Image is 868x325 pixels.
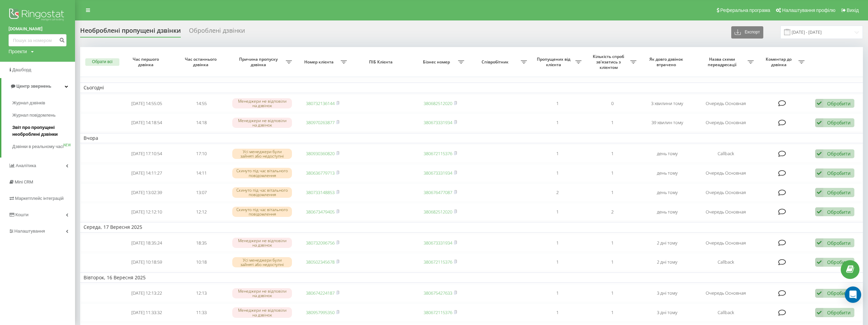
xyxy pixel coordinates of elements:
[530,183,585,202] td: 2
[827,309,851,316] div: Обробити
[306,309,335,315] a: 380957995350
[119,234,174,252] td: [DATE] 18:35:24
[12,143,63,150] span: Дзвінки в реальному часі
[9,48,27,55] div: Проекти
[12,112,56,119] span: Журнал повідомлень
[424,189,452,195] a: 380676477087
[640,304,695,322] td: 3 дні тому
[640,253,695,271] td: 2 дні тому
[174,164,229,182] td: 14:11
[640,284,695,302] td: 3 дні тому
[119,304,174,322] td: [DATE] 11:33:32
[232,168,292,178] div: Скинуто під час вітального повідомлення
[14,228,45,234] span: Налаштування
[12,124,72,138] span: Звіт про пропущені необроблені дзвінки
[306,150,335,157] a: 380930360820
[15,196,64,201] span: Маркетплейс інтеграцій
[827,189,851,196] div: Обробити
[232,288,292,298] div: Менеджери не відповіли на дзвінок
[180,57,223,67] span: Час останнього дзвінка
[12,141,75,153] a: Дзвінки в реальному часіNEW
[694,114,757,132] td: Очередь Основная
[119,203,174,221] td: [DATE] 12:12:10
[640,94,695,113] td: 3 хвилини тому
[232,257,292,267] div: Усі менеджери були зайняті або недоступні
[232,118,292,128] div: Менеджери не відповіли на дзвінок
[424,240,452,246] a: 380673331934
[424,170,452,176] a: 380673331934
[530,164,585,182] td: 1
[85,58,119,66] button: Обрати всі
[1,78,75,94] a: Центр звернень
[530,203,585,221] td: 1
[585,234,640,252] td: 1
[232,57,286,67] span: Причина пропуску дзвінка
[9,7,67,24] img: Ringostat logo
[530,234,585,252] td: 1
[232,307,292,317] div: Менеджери не відповіли на дзвінок
[232,98,292,108] div: Менеджери не відповіли на дзвінок
[694,304,757,322] td: Callback
[530,145,585,163] td: 1
[174,304,229,322] td: 11:33
[694,234,757,252] td: Очередь Основная
[424,309,452,315] a: 380672115376
[827,209,851,215] div: Обробити
[12,109,75,121] a: Журнал повідомлень
[424,150,452,157] a: 380672115376
[827,259,851,265] div: Обробити
[232,207,292,217] div: Скинуто під час вітального повідомлення
[174,94,229,113] td: 14:55
[424,119,452,125] a: 380673331934
[534,57,576,67] span: Пропущених від клієнта
[694,284,757,302] td: Очередь Основная
[80,272,863,283] td: Вівторок, 16 Вересня 2025
[585,114,640,132] td: 1
[306,240,335,246] a: 380732096756
[12,121,75,141] a: Звіт про пропущені необроблені дзвінки
[306,100,335,106] a: 380732136144
[174,234,229,252] td: 18:35
[694,164,757,182] td: Очередь Основная
[640,145,695,163] td: день тому
[530,304,585,322] td: 1
[119,253,174,271] td: [DATE] 10:18:59
[12,100,45,106] span: Журнал дзвінків
[585,203,640,221] td: 2
[827,119,851,126] div: Обробити
[827,290,851,296] div: Обробити
[174,183,229,202] td: 13:07
[80,83,863,93] td: Сьогодні
[232,149,292,159] div: Усі менеджери були зайняті або недоступні
[9,26,67,32] a: [DOMAIN_NAME]
[174,284,229,302] td: 12:13
[356,59,407,65] span: ПІБ Клієнта
[80,133,863,143] td: Вчора
[306,209,335,215] a: 380673479405
[694,183,757,202] td: Очередь Основная
[15,212,28,217] span: Кошти
[585,94,640,113] td: 0
[80,222,863,232] td: Середа, 17 Вересня 2025
[189,27,245,38] div: Оброблені дзвінки
[174,253,229,271] td: 10:18
[827,150,851,157] div: Обробити
[588,54,630,70] span: Кількість спроб зв'язатись з клієнтом
[640,234,695,252] td: 2 дні тому
[845,286,861,303] div: Open Intercom Messenger
[847,8,859,13] span: Вихід
[640,203,695,221] td: день тому
[694,253,757,271] td: Callback
[119,145,174,163] td: [DATE] 17:10:54
[694,94,757,113] td: Очередь Основная
[15,179,33,184] span: Mini CRM
[306,170,335,176] a: 380636779713
[9,34,67,46] input: Пошук за номером
[530,253,585,271] td: 1
[827,170,851,176] div: Обробити
[827,240,851,246] div: Обробити
[119,114,174,132] td: [DATE] 14:18:54
[306,119,335,125] a: 380970263877
[585,183,640,202] td: 1
[125,57,168,67] span: Час першого дзвінка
